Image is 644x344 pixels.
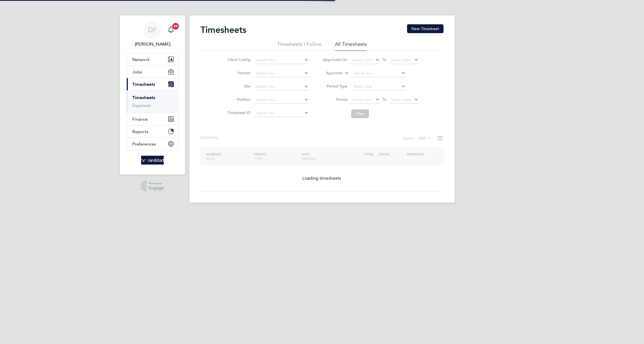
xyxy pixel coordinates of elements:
[323,57,347,62] label: Approved On
[351,70,406,77] input: Search for...
[127,66,178,78] button: Jobs
[381,56,388,63] span: To
[254,109,309,117] input: Search for...
[418,136,431,141] label: All
[127,53,178,65] button: Network
[141,181,164,192] a: Powered byEngage
[226,84,250,89] label: Site
[132,95,155,100] a: Timesheets
[148,26,157,33] span: DF
[126,156,178,165] a: Go to home page
[254,70,309,77] input: Search for...
[132,129,148,134] span: Reports
[351,109,369,118] button: Filter
[165,21,176,39] a: 20
[323,97,347,102] label: Period
[132,117,148,122] span: Finance
[172,23,179,30] span: 20
[254,96,309,104] input: Search for...
[351,83,406,91] input: Select one
[391,57,411,62] span: Select date
[254,83,309,91] input: Search for...
[132,141,156,147] span: Preferences
[277,41,321,51] li: Timesheets I Follow
[226,110,250,115] label: Timesheet ID
[132,103,151,108] a: Expenses
[352,97,372,102] span: Select date
[126,21,178,47] a: DF[PERSON_NAME]
[127,78,178,90] button: Timesheets
[352,57,372,62] span: Select date
[218,135,221,140] span: ...
[120,15,185,174] nav: Main navigation
[226,97,250,102] label: Position
[318,70,343,76] label: Approver
[323,84,347,89] label: Period Type
[200,24,246,35] h2: Timesheets
[254,56,309,64] input: Search for...
[226,70,250,75] label: Vendor
[132,69,142,75] span: Jobs
[391,97,411,102] span: Select date
[200,135,222,141] div: Showing
[381,96,388,103] span: To
[132,57,150,62] span: Network
[335,41,367,51] li: All Timesheets
[407,24,444,33] button: New Timesheet
[402,135,432,142] div: Status
[127,90,178,113] div: Timesheets
[126,41,178,47] span: Dan Fitton
[149,186,164,190] span: Engage
[127,113,178,125] button: Finance
[127,138,178,150] button: Preferences
[226,57,250,62] label: Client Config
[149,181,164,186] span: Powered by
[423,136,426,141] span: 0
[132,82,155,87] span: Timesheets
[127,125,178,137] button: Reports
[141,156,164,165] img: randstad-logo-retina.png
